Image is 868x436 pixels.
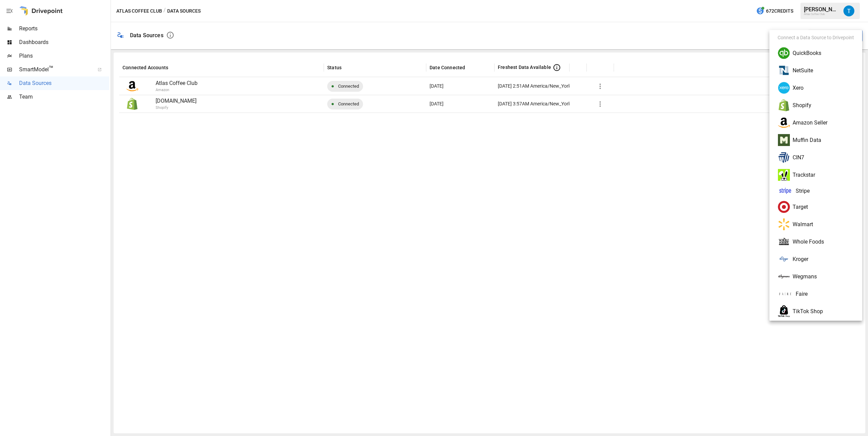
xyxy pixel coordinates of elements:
[772,233,859,250] li: Whole Foods
[778,218,790,230] img: Walmart
[772,198,859,216] li: Target
[778,169,790,181] img: Trackstar
[778,134,790,146] img: Muffin Data Logo
[772,97,859,114] li: Shopify
[778,64,790,76] img: NetSuite Logo
[772,303,859,320] li: TikTok Shop
[772,79,859,97] li: Xero
[778,117,790,129] img: Amazon Logo
[778,201,790,213] img: Target
[772,62,859,79] li: NetSuite
[772,184,859,198] li: Stripe
[772,131,859,149] li: Muffin Data
[778,290,793,298] img: Kroger
[778,82,790,94] img: Xero Logo
[778,99,790,111] img: Shopify Logo
[778,253,790,265] img: Kroger
[772,285,859,303] li: Faire
[772,268,859,285] li: Wegmans
[772,250,859,268] li: Kroger
[772,216,859,233] li: Walmart
[778,186,793,195] img: Stripe
[772,44,859,62] li: QuickBooks
[778,236,790,248] img: Whole Foods
[778,151,790,163] img: CIN7 Omni
[772,166,859,184] li: Trackstar
[778,305,790,317] img: Tiktok
[778,47,790,59] img: Quickbooks Logo
[778,271,790,282] img: Wegman
[772,114,859,131] li: Amazon Seller
[772,149,859,166] li: CIN7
